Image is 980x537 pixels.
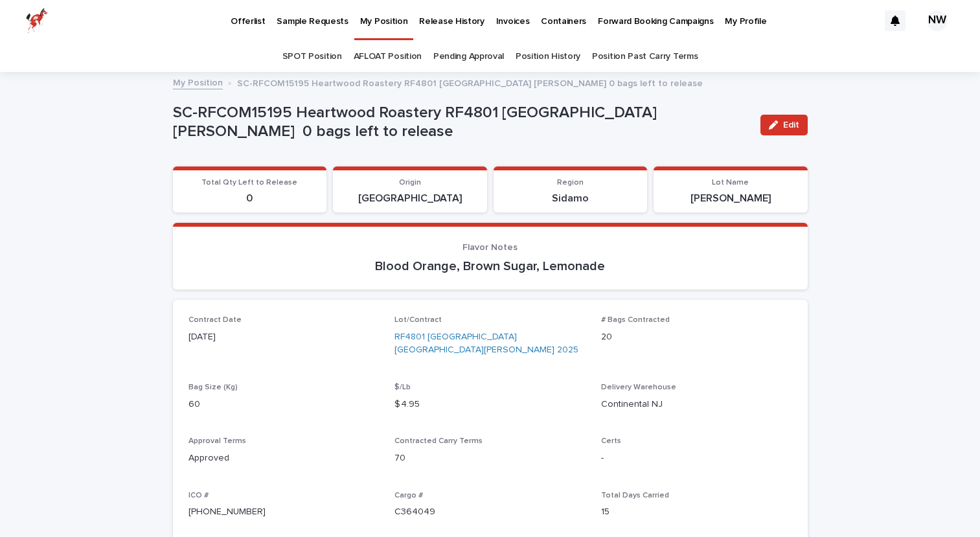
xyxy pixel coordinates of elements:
[462,243,518,252] span: Flavor Notes
[592,41,698,72] a: Position Past Carry Terms
[394,437,483,445] span: Contracted Carry Terms
[341,192,479,205] p: [GEOGRAPHIC_DATA]
[188,258,792,274] p: Blood Orange, Brown Sugar, Lemonade
[188,316,242,324] span: Contract Date
[188,492,209,499] span: ICO #
[601,451,792,465] p: -
[201,179,297,187] span: Total Qty Left to Release
[516,41,580,72] a: Position History
[501,192,640,205] p: Sidamo
[173,74,223,89] a: My Position
[760,115,808,135] button: Edit
[601,398,792,411] p: Continental NJ
[601,383,676,391] span: Delivery Warehouse
[354,41,422,72] a: AFLOAT Position
[282,41,342,72] a: SPOT Position
[394,316,442,324] span: Lot/Contract
[188,451,380,465] p: Approved
[237,75,703,89] p: SC-RFCOM15195 Heartwood Roastery RF4801 [GEOGRAPHIC_DATA] [PERSON_NAME] 0 bags left to release
[394,383,411,391] span: $/Lb
[188,437,246,445] span: Approval Terms
[188,505,380,519] p: [PHONE_NUMBER]
[601,492,669,499] span: Total Days Carried
[601,505,792,519] p: 15
[173,104,750,141] p: SC-RFCOM15195 Heartwood Roastery RF4801 [GEOGRAPHIC_DATA] [PERSON_NAME] 0 bags left to release
[394,451,586,465] p: 70
[188,330,380,344] p: [DATE]
[188,398,380,411] p: 60
[394,505,586,519] p: C364049
[927,10,948,31] div: NW
[181,192,319,205] p: 0
[601,437,621,445] span: Certs
[26,8,48,34] img: zttTXibQQrCfv9chImQE
[433,41,504,72] a: Pending Approval
[661,192,800,205] p: [PERSON_NAME]
[394,330,586,358] a: RF4801 [GEOGRAPHIC_DATA] [GEOGRAPHIC_DATA][PERSON_NAME] 2025
[557,179,584,187] span: Region
[783,120,799,130] span: Edit
[188,383,238,391] span: Bag Size (Kg)
[394,492,423,499] span: Cargo #
[394,398,586,411] p: $ 4.95
[399,179,421,187] span: Origin
[601,330,792,344] p: 20
[601,316,670,324] span: # Bags Contracted
[712,179,749,187] span: Lot Name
